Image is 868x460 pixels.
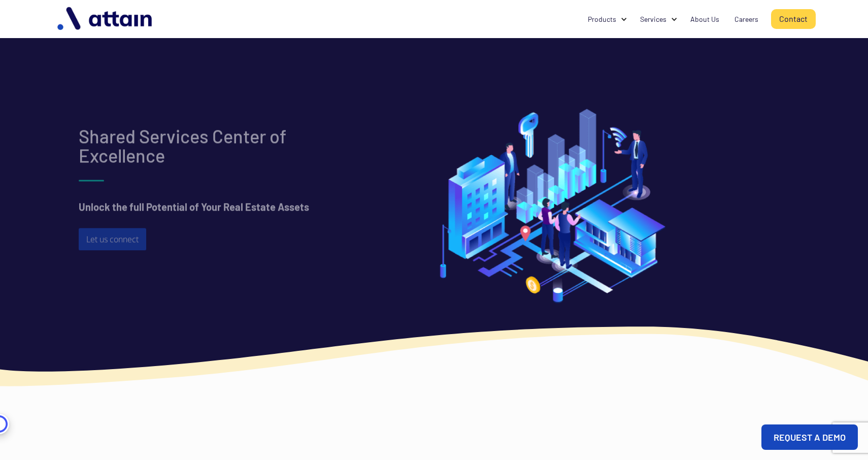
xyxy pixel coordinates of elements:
a: Contact [771,9,816,29]
div: Products [588,14,616,24]
div: Services [640,14,666,24]
a: REQUEST A DEMO [761,424,858,450]
div: About Us [690,14,719,24]
a: Careers [727,10,766,29]
h2: Shared Services Center of Excellence [79,127,316,166]
img: logo [52,3,159,35]
a: Let us connect [79,228,146,251]
div: Products [580,10,632,29]
strong: Unlock the full Potential of Your Real Estate Assets [79,201,309,213]
div: Careers [735,14,758,24]
div: Services [632,10,683,29]
a: About Us [683,10,727,29]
